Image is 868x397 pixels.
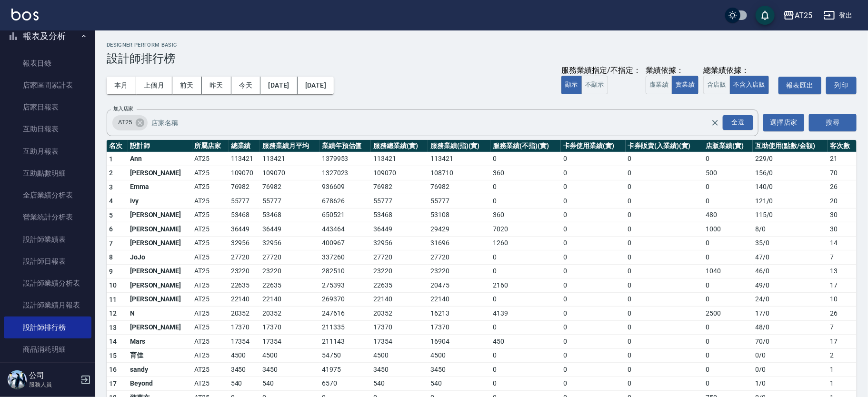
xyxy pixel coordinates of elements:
td: 27720 [260,250,319,265]
td: 20 [828,194,857,208]
td: sandy [128,363,192,377]
td: 0 [703,348,753,363]
a: 設計師業績月報表 [4,294,91,316]
td: 0 [626,222,704,237]
td: 0 [626,180,704,194]
td: 0 [561,264,626,278]
td: 0 [561,363,626,377]
td: 4139 [490,307,560,321]
td: 113421 [371,152,428,166]
td: 0 [703,335,753,349]
td: 22140 [371,292,428,307]
td: 113421 [260,152,319,166]
td: 282510 [319,264,371,278]
a: 營業統計分析表 [4,206,91,228]
td: 0 [626,236,704,250]
span: 14 [109,337,117,345]
td: 0 [626,278,704,293]
td: 32956 [371,236,428,250]
td: 0 [490,348,560,363]
h5: 公司 [29,371,78,380]
td: 2500 [703,307,753,321]
td: N [128,307,192,321]
td: 32956 [229,236,260,250]
td: 22140 [260,292,319,307]
td: AT25 [192,348,229,363]
td: 2160 [490,278,560,293]
button: Clear [708,116,722,129]
input: 店家名稱 [149,114,728,131]
a: 商品消耗明細 [4,338,91,360]
a: 設計師排行榜 [4,317,91,338]
td: 0 [703,152,753,166]
td: 17370 [260,320,319,335]
button: 本月 [107,77,136,94]
a: 全店業績分析表 [4,184,91,206]
td: 27720 [371,250,428,265]
button: 報表匯出 [778,77,821,94]
td: 23220 [371,264,428,278]
td: 229 / 0 [753,152,828,166]
td: 500 [703,166,753,180]
button: AT25 [779,6,816,25]
td: 17354 [371,335,428,349]
td: 17354 [229,335,260,349]
td: AT25 [192,250,229,265]
span: 12 [109,309,117,317]
button: 列印 [826,77,857,94]
td: 22635 [371,278,428,293]
td: 0 [561,307,626,321]
td: 108710 [428,166,490,180]
div: AT25 [112,115,148,130]
a: 設計師業績表 [4,228,91,250]
td: AT25 [192,152,229,166]
td: 0 [626,194,704,208]
button: 搜尋 [809,114,857,131]
td: 450 [490,335,560,349]
button: 昨天 [202,77,231,94]
td: 16213 [428,307,490,321]
th: 所屬店家 [192,140,229,152]
td: 23220 [428,264,490,278]
td: 1 [828,363,857,377]
td: 13 [828,264,857,278]
td: 32956 [260,236,319,250]
td: 0 [561,208,626,222]
td: 36449 [260,222,319,237]
td: 17 [828,335,857,349]
button: 今天 [231,77,261,94]
th: 業績年預估值 [319,140,371,152]
th: 名次 [107,140,128,152]
td: JoJo [128,250,192,265]
td: 247616 [319,307,371,321]
td: 27720 [229,250,260,265]
td: 6570 [319,377,371,391]
td: 10 [828,292,857,307]
div: AT25 [795,10,812,21]
td: 4500 [428,348,490,363]
td: 0 [703,180,753,194]
td: 17 [828,278,857,293]
td: 22635 [229,278,260,293]
td: 337260 [319,250,371,265]
td: 22140 [428,292,490,307]
td: 70 [828,166,857,180]
td: 0 [490,194,560,208]
td: AT25 [192,166,229,180]
h3: 設計師排行榜 [107,52,857,65]
td: 540 [260,377,319,391]
td: 47 / 0 [753,250,828,265]
td: [PERSON_NAME] [128,166,192,180]
span: 2 [109,169,113,177]
a: 互助月報表 [4,140,91,162]
td: 76982 [260,180,319,194]
td: 0 [561,222,626,237]
td: 0 [561,152,626,166]
td: 17370 [371,320,428,335]
td: 0 [703,363,753,377]
td: 23220 [260,264,319,278]
th: 服務業績(不指)(實) [490,140,560,152]
td: 0 [703,250,753,265]
td: 7020 [490,222,560,237]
